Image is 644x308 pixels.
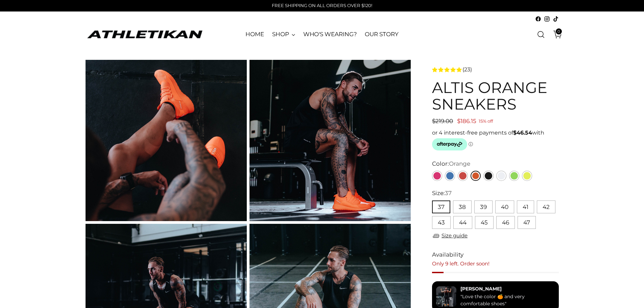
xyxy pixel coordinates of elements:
button: 44 [453,216,472,229]
a: SHOP [272,27,295,42]
button: 37 [432,200,450,213]
span: $186.15 [457,118,476,124]
button: 46 [496,216,515,229]
a: WHO'S WEARING? [303,27,357,42]
a: HOME [245,27,264,42]
a: 4.8 rating (23 votes) [432,65,558,74]
a: Red [458,171,468,181]
a: Open search modal [534,28,548,41]
a: Blue [445,171,455,181]
span: (23) [462,66,472,74]
label: Size: [432,189,452,198]
span: Only 9 left. Order soon! [432,260,490,267]
button: 45 [475,216,494,229]
button: 40 [495,200,514,213]
a: ATHLETIKAN [86,29,204,40]
span: $219.00 [432,118,453,124]
img: ALTIS Orange Sneakers [86,60,247,221]
span: Orange [449,160,470,167]
button: 41 [517,200,534,213]
a: Black [483,171,494,181]
button: 42 [537,200,555,213]
a: Yellow [522,171,532,181]
label: Color: [432,160,470,168]
span: Availability [432,251,463,259]
a: White [496,171,506,181]
button: 38 [453,200,472,213]
p: FREE SHIPPING ON ALL ORDERS OVER $120! [272,2,372,9]
a: Size guide [432,232,468,240]
img: ALTIS Orange Sneakers [249,60,411,221]
span: 15% off [479,117,493,125]
a: Green [509,171,519,181]
span: 37 [445,190,452,196]
a: Open cart modal [548,28,562,41]
span: 0 [556,28,562,34]
a: Orange [471,171,481,181]
button: 47 [518,216,536,229]
button: 39 [474,200,493,213]
a: Pink [432,171,442,181]
button: 43 [432,216,451,229]
a: OUR STORY [365,27,398,42]
h1: ALTIS Orange Sneakers [432,79,558,113]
